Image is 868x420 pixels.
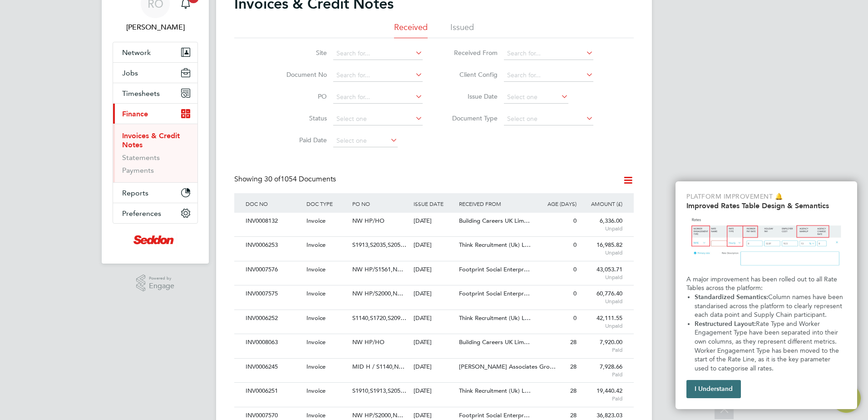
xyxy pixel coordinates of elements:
span: S1140,S1720,S209… [352,314,406,322]
span: Network [122,48,151,57]
span: Building Careers UK Lim… [459,338,530,346]
div: INV0006252 [243,310,304,327]
span: Footprint Social Enterpr… [459,290,530,297]
span: Invoice [306,314,325,322]
input: Search for... [504,69,593,82]
input: Select one [504,91,568,104]
div: [DATE] [411,285,457,302]
label: Status [275,114,327,122]
label: Client Config [445,70,498,79]
p: Platform Improvement 🔔 [686,192,846,201]
div: INV0006251 [243,383,304,400]
button: I Understand [686,380,741,398]
span: Rachael Orrell [113,22,198,33]
strong: Standardized Semantics: [695,293,768,301]
span: Rate Type and Worker Engagement Type have been separated into their own columns, as they represen... [695,320,841,372]
span: Unpaid [581,249,622,256]
span: 0 [573,314,577,322]
span: 28 [570,387,577,395]
input: Search for... [333,69,423,82]
span: Engage [149,282,174,290]
div: [DATE] [411,213,457,230]
span: Finance [122,110,148,118]
input: Select one [333,113,423,125]
input: Search for... [333,91,423,104]
span: S1913,S2035,S205… [352,241,406,249]
img: Updated Rates Table Design & Semantics [686,214,846,271]
label: PO [275,92,327,100]
span: 28 [570,338,577,346]
a: Invoices & Credit Notes [122,131,180,149]
div: Showing [234,175,338,184]
span: 30 of [264,175,281,184]
a: Go to home page [113,233,198,247]
img: seddonconstruction-logo-retina.png [133,233,177,247]
span: NW HP/HO [352,338,385,346]
span: Powered by [149,275,174,282]
div: Improved Rate Table Semantics [676,181,857,409]
div: [DATE] [411,334,457,351]
span: 0 [573,290,577,297]
span: Footprint Social Enterpr… [459,265,530,273]
span: [PERSON_NAME] Associates Gro… [459,363,556,370]
span: Invoice [306,338,325,346]
div: INV0006245 [243,359,304,375]
span: Reports [122,189,148,197]
div: 42,111.55 [579,310,625,334]
a: Payments [122,166,154,175]
label: Received From [445,49,498,57]
input: Select one [333,135,398,147]
div: [DATE] [411,237,457,254]
span: 0 [573,265,577,273]
span: Invoice [306,290,325,297]
span: 28 [570,363,577,370]
div: 6,336.00 [579,213,625,236]
div: 60,776.40 [579,285,625,309]
li: Received [394,22,428,38]
span: Unpaid [581,322,622,330]
strong: Restructured Layout: [695,320,756,328]
span: Paid [581,346,622,354]
div: [DATE] [411,261,457,278]
label: Document Type [445,114,498,122]
span: 1054 Documents [264,175,336,184]
label: Site [275,49,327,57]
span: NW HP/S1561,N… [352,265,403,273]
div: 7,920.00 [579,334,625,358]
span: Paid [581,395,622,402]
div: 16,985.82 [579,237,625,260]
span: MID H / S1140,N… [352,363,404,370]
div: RECEIVED FROM [457,193,533,214]
span: Think Recruitment (Uk) L… [459,314,531,322]
div: INV0008063 [243,334,304,351]
div: [DATE] [411,383,457,400]
span: Unpaid [581,225,622,232]
span: S1910,S1913,S205… [352,387,406,395]
div: DOC TYPE [304,193,350,214]
span: Think Recruitment (Uk) L… [459,387,531,395]
span: Timesheets [122,89,160,98]
label: Document No [275,70,327,79]
label: Issue Date [445,92,498,100]
span: Think Recruitment (Uk) L… [459,241,531,249]
div: AGE (DAYS) [533,193,579,214]
span: Invoice [306,363,325,370]
h2: Improved Rates Table Design & Semantics [686,201,846,210]
span: Unpaid [581,298,622,305]
div: 43,053.71 [579,261,625,285]
span: Preferences [122,209,161,218]
div: ISSUE DATE [411,193,457,214]
span: Paid [581,371,622,378]
span: NW HP/S2000,N… [352,290,403,297]
input: Search for... [504,47,593,60]
div: AMOUNT (£) [579,193,625,214]
input: Select one [504,113,593,125]
span: Unpaid [581,274,622,281]
span: Invoice [306,217,325,225]
div: INV0008132 [243,213,304,230]
span: NW HP/S2000,N… [352,411,403,419]
span: Building Careers UK Lim… [459,217,530,225]
span: Invoice [306,411,325,419]
div: [DATE] [411,310,457,327]
label: Paid Date [275,136,327,144]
